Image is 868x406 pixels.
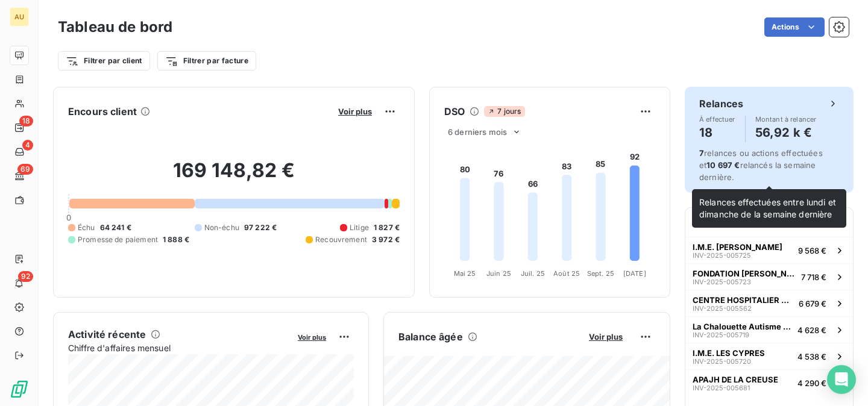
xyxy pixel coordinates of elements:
[797,325,826,335] span: 4 628 €
[68,104,137,119] h6: Encours client
[585,331,626,342] button: Voir plus
[827,365,856,394] div: Open Intercom Messenger
[374,222,400,233] span: 1 827 €
[444,104,465,119] h6: DSO
[335,106,376,117] button: Voir plus
[589,332,623,342] span: Voir plus
[764,17,825,37] button: Actions
[163,234,189,245] span: 1 888 €
[350,222,369,233] span: Litige
[799,299,826,308] span: 6 679 €
[78,234,158,245] span: Promesse de paiement
[685,316,853,343] button: La Chalouette Autisme EssonneINV-2025-0057194 628 €
[454,269,476,278] tspan: Mai 25
[244,222,277,233] span: 97 222 €
[699,123,735,142] h4: 18
[204,222,239,233] span: Non-échu
[798,246,826,255] span: 9 568 €
[801,272,826,282] span: 7 718 €
[10,379,29,399] img: Logo LeanPay
[623,269,646,278] tspan: [DATE]
[693,242,782,252] span: I.M.E. [PERSON_NAME]
[693,384,750,392] span: INV-2025-005681
[693,295,794,305] span: CENTRE HOSPITALIER DE [GEOGRAPHIC_DATA]
[699,116,735,123] span: À effectuer
[693,305,752,312] span: INV-2025-005562
[58,16,172,38] h3: Tableau de bord
[315,234,367,245] span: Recouvrement
[693,375,778,384] span: APAJH DE LA CREUSE
[587,269,614,278] tspan: Sept. 25
[685,343,853,369] button: I.M.E. LES CYPRESINV-2025-0057204 538 €
[693,252,751,259] span: INV-2025-005725
[338,107,372,116] span: Voir plus
[372,234,400,245] span: 3 972 €
[699,197,836,219] span: Relances effectuées entre lundi et dimanche de la semaine dernière
[685,208,853,237] h6: Factures échues
[685,290,853,316] button: CENTRE HOSPITALIER DE [GEOGRAPHIC_DATA]INV-2025-0055626 679 €
[68,327,146,342] h6: Activité récente
[693,269,796,278] span: FONDATION [PERSON_NAME]
[66,213,71,222] span: 0
[78,222,95,233] span: Échu
[298,333,326,342] span: Voir plus
[17,164,33,175] span: 69
[693,358,751,365] span: INV-2025-005720
[755,116,817,123] span: Montant à relancer
[797,352,826,361] span: 4 538 €
[484,106,524,117] span: 7 jours
[693,322,793,331] span: La Chalouette Autisme Essonne
[448,127,507,137] span: 6 derniers mois
[521,269,545,278] tspan: Juil. 25
[797,378,826,388] span: 4 290 €
[693,331,749,339] span: INV-2025-005719
[19,116,33,126] span: 18
[755,123,817,142] h4: 56,92 k €
[58,51,150,70] button: Filtrer par client
[398,329,463,344] h6: Balance âgée
[699,148,823,182] span: relances ou actions effectuées et relancés la semaine dernière.
[68,158,400,195] h2: 169 148,82 €
[706,160,740,170] span: 10 697 €
[553,269,580,278] tspan: Août 25
[294,331,330,342] button: Voir plus
[693,348,765,358] span: I.M.E. LES CYPRES
[699,148,704,158] span: 7
[10,7,29,27] div: AU
[693,278,751,286] span: INV-2025-005723
[157,51,256,70] button: Filtrer par facture
[699,96,743,111] h6: Relances
[68,342,289,354] span: Chiffre d'affaires mensuel
[486,269,511,278] tspan: Juin 25
[18,271,33,282] span: 92
[685,237,853,263] button: I.M.E. [PERSON_NAME]INV-2025-0057259 568 €
[685,263,853,290] button: FONDATION [PERSON_NAME]INV-2025-0057237 718 €
[22,140,33,151] span: 4
[100,222,131,233] span: 64 241 €
[685,369,853,396] button: APAJH DE LA CREUSEINV-2025-0056814 290 €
